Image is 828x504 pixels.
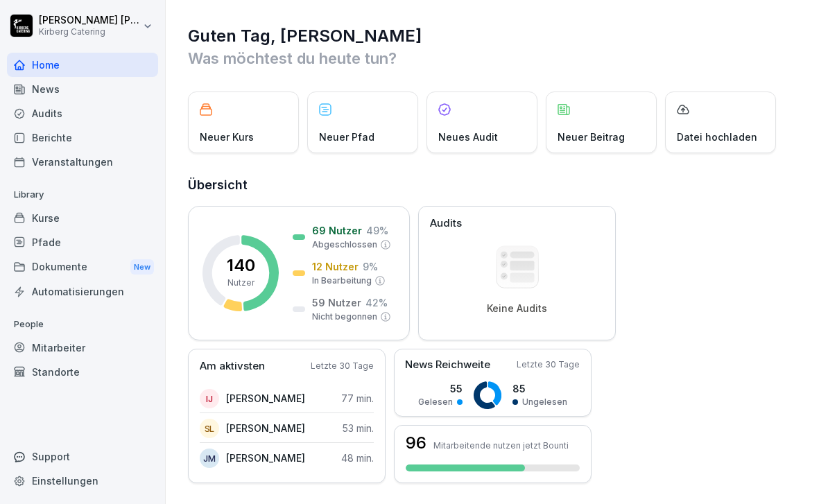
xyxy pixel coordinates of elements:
[341,451,374,465] p: 48 min.
[227,277,255,289] p: Nutzer
[405,357,490,373] p: News Reichweite
[7,184,158,206] p: Library
[558,130,625,144] p: Neuer Beitrag
[312,295,361,310] p: 59 Nutzer
[319,130,374,144] p: Neuer Pfad
[343,421,374,435] p: 53 min.
[188,175,807,195] h2: Übersicht
[312,275,372,287] p: In Bearbeitung
[433,440,569,451] p: Mitarbeitende nutzen jetzt Bounti
[363,259,378,274] p: 9 %
[226,421,305,435] p: [PERSON_NAME]
[188,47,807,69] p: Was möchtest du heute tun?
[200,389,219,408] div: IJ
[227,257,255,274] p: 140
[487,302,547,315] p: Keine Audits
[39,15,140,26] p: [PERSON_NAME] [PERSON_NAME]
[7,101,158,125] a: Audits
[7,254,158,280] div: Dokumente
[677,130,757,144] p: Datei hochladen
[522,396,567,408] p: Ungelesen
[430,216,462,232] p: Audits
[365,295,388,310] p: 42 %
[7,336,158,360] a: Mitarbeiter
[200,358,265,374] p: Am aktivsten
[200,449,219,468] div: JM
[7,469,158,493] a: Einstellungen
[438,130,498,144] p: Neues Audit
[7,444,158,469] div: Support
[188,25,807,47] h1: Guten Tag, [PERSON_NAME]
[311,360,374,372] p: Letzte 30 Tage
[226,451,305,465] p: [PERSON_NAME]
[7,77,158,101] a: News
[7,254,158,280] a: DokumenteNew
[312,311,377,323] p: Nicht begonnen
[418,396,453,408] p: Gelesen
[517,358,580,371] p: Letzte 30 Tage
[7,206,158,230] a: Kurse
[312,259,359,274] p: 12 Nutzer
[7,230,158,254] a: Pfade
[200,419,219,438] div: SL
[130,259,154,275] div: New
[341,391,374,406] p: 77 min.
[418,381,463,396] p: 55
[7,360,158,384] a: Standorte
[39,27,140,37] p: Kirberg Catering
[226,391,305,406] p: [PERSON_NAME]
[512,381,567,396] p: 85
[366,223,388,238] p: 49 %
[7,150,158,174] a: Veranstaltungen
[312,223,362,238] p: 69 Nutzer
[7,53,158,77] a: Home
[7,279,158,304] a: Automatisierungen
[312,238,377,251] p: Abgeschlossen
[406,435,426,451] h3: 96
[200,130,254,144] p: Neuer Kurs
[7,125,158,150] a: Berichte
[7,313,158,336] p: People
